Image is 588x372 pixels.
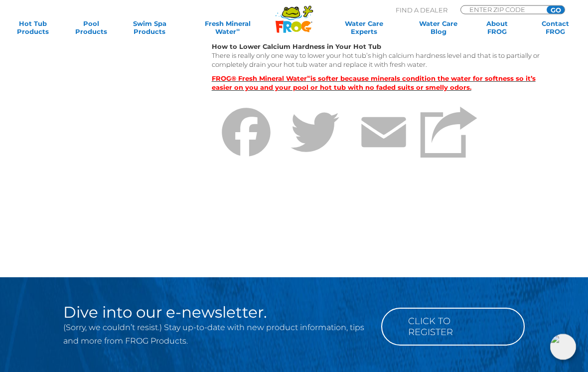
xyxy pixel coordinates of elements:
[550,334,576,360] img: openIcon
[68,19,114,35] a: PoolProducts
[533,19,578,35] a: ContactFROG
[281,100,349,195] a: Twitter
[396,5,447,14] p: Find A Dealer
[63,321,368,348] p: (Sorry, we couldn’t resist.) Stay up-to-date with new product information, tips and more from FRO...
[468,6,536,13] input: Zip Code Form
[307,74,310,80] sup: ∞
[381,308,525,346] a: Click to Register
[63,305,368,321] h2: Dive into our e-newsletter.
[212,75,536,92] a: FROG® Fresh Mineral Water∞is softer because minerals condition the water for softness so it’s eas...
[236,27,240,32] sup: ∞
[212,42,541,69] p: There is really only one way to lower your hot tub’s high calcium hardness level and that is to p...
[420,107,477,159] img: Share
[185,19,270,35] a: Fresh MineralWater∞
[325,19,403,35] a: Water CareExperts
[212,100,281,195] a: Facebook
[212,43,381,51] strong: How to Lower Calcium Hardness in Your Hot Tub
[349,100,418,195] a: Email
[10,19,55,35] a: Hot TubProducts
[127,19,172,35] a: Swim SpaProducts
[547,6,565,14] input: GO
[416,19,461,35] a: Water CareBlog
[212,75,536,92] strong: FROG® Fresh Mineral Water is softer because minerals condition the water for softness so it’s eas...
[474,19,520,35] a: AboutFROG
